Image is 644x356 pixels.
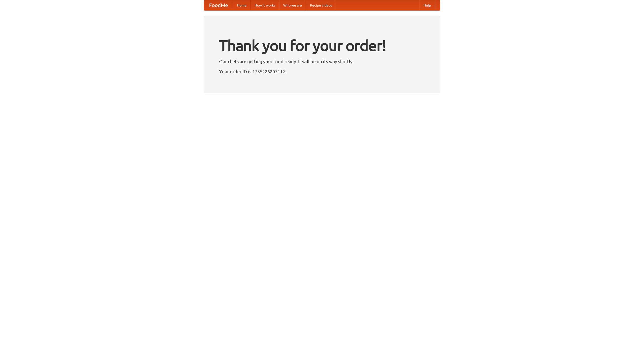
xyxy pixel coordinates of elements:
a: Help [419,0,435,10]
h1: Thank you for your order! [219,33,425,58]
p: Your order ID is 1755226207112. [219,68,425,75]
a: Home [233,0,251,10]
a: FoodMe [204,0,233,10]
a: How it works [251,0,279,10]
p: Our chefs are getting your food ready. It will be on its way shortly. [219,58,425,65]
a: Recipe videos [306,0,336,10]
a: Who we are [279,0,306,10]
